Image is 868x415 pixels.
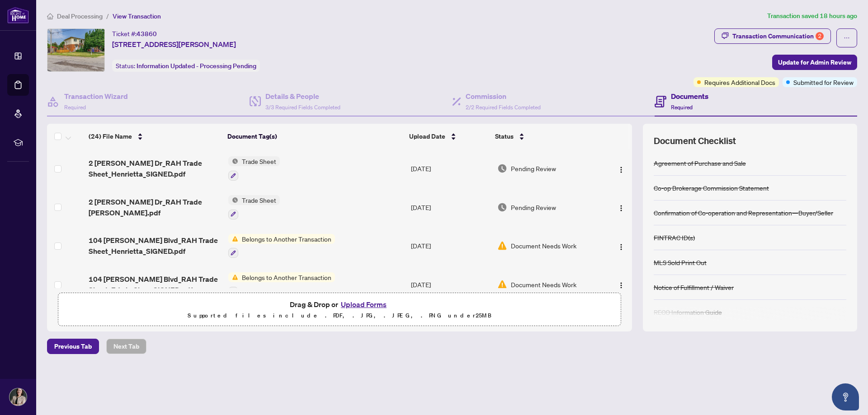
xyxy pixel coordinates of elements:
[57,12,103,20] span: Deal Processing
[238,234,335,244] span: Belongs to Another Transaction
[89,274,221,295] span: 104 [PERSON_NAME] Blvd_RAH Trade Sheet_Edwin Chan_SIGNED.pdf
[228,195,238,205] img: Status Icon
[614,238,628,253] button: Logo
[64,310,615,321] p: Supported files include .PDF, .JPG, .JPEG, .PNG under 25 MB
[497,241,507,251] img: Document Status
[732,29,824,43] div: Transaction Communication
[714,28,831,44] button: Transaction Communication2
[137,30,157,38] span: 43860
[671,91,708,102] h4: Documents
[54,339,92,354] span: Previous Tab
[511,280,576,289] span: Document Needs Work
[228,234,238,244] img: Status Icon
[7,7,29,23] img: logo
[406,124,491,149] th: Upload Date
[614,277,628,292] button: Logo
[85,124,224,149] th: (24) File Name
[407,149,494,188] td: [DATE]
[89,196,221,218] span: 2 [PERSON_NAME] Dr_RAH Trade [PERSON_NAME].pdf
[224,124,405,149] th: Document Tag(s)
[64,91,128,102] h4: Transaction Wizard
[58,293,621,326] span: Drag & Drop orUpload FormsSupported files include .PDF, .JPG, .JPEG, .PNG under25MB
[497,280,507,289] img: Document Status
[671,104,693,111] span: Required
[9,388,27,406] img: Profile Icon
[228,156,280,181] button: Status IconTrade Sheet
[767,11,857,21] article: Transaction saved 18 hours ago
[832,383,859,410] button: Open asap
[491,124,599,149] th: Status
[228,234,335,258] button: Status IconBelongs to Another Transaction
[64,104,86,111] span: Required
[265,91,340,102] h4: Details & People
[89,131,132,141] span: (24) File Name
[654,257,707,267] div: MLS Sold Print Out
[618,282,625,289] img: Logo
[409,131,445,141] span: Upload Date
[654,233,695,242] div: FINTRAC ID(s)
[338,298,389,310] button: Upload Forms
[772,55,857,70] button: Update for Admin Review
[495,131,514,141] span: Status
[844,35,850,41] span: ellipsis
[778,55,851,70] span: Update for Admin Review
[614,200,628,214] button: Logo
[511,241,576,251] span: Document Needs Work
[614,161,628,176] button: Logo
[238,195,280,205] span: Trade Sheet
[238,156,280,166] span: Trade Sheet
[704,77,775,87] span: Requires Additional Docs
[511,202,556,212] span: Pending Review
[112,60,260,72] div: Status:
[112,39,236,50] span: [STREET_ADDRESS][PERSON_NAME]
[497,202,507,212] img: Document Status
[106,339,146,354] button: Next Tab
[497,163,507,173] img: Document Status
[466,91,541,102] h4: Commission
[137,62,256,70] span: Information Updated - Processing Pending
[407,188,494,227] td: [DATE]
[654,135,736,147] span: Document Checklist
[228,195,280,219] button: Status IconTrade Sheet
[47,13,53,19] span: home
[654,158,746,168] div: Agreement of Purchase and Sale
[618,205,625,212] img: Logo
[290,298,389,310] span: Drag & Drop or
[228,272,335,297] button: Status IconBelongs to Another Transaction
[618,243,625,251] img: Logo
[47,29,104,71] img: IMG-E12206459_1.jpg
[228,272,238,282] img: Status Icon
[654,183,769,193] div: Co-op Brokerage Commission Statement
[265,104,340,111] span: 3/3 Required Fields Completed
[466,104,541,111] span: 2/2 Required Fields Completed
[816,32,824,40] div: 2
[89,235,221,256] span: 104 [PERSON_NAME] Blvd_RAH Trade Sheet_Henrietta_SIGNED.pdf
[106,11,109,21] li: /
[407,265,494,304] td: [DATE]
[47,339,99,354] button: Previous Tab
[238,272,335,282] span: Belongs to Another Transaction
[407,227,494,266] td: [DATE]
[654,208,833,218] div: Confirmation of Co-operation and Representation—Buyer/Seller
[89,158,221,179] span: 2 [PERSON_NAME] Dr_RAH Trade Sheet_Henrietta_SIGNED.pdf
[113,12,161,20] span: View Transaction
[654,282,734,292] div: Notice of Fulfillment / Waiver
[511,163,556,173] span: Pending Review
[618,166,625,173] img: Logo
[793,77,854,87] span: Submitted for Review
[112,28,157,39] div: Ticket #:
[228,156,238,166] img: Status Icon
